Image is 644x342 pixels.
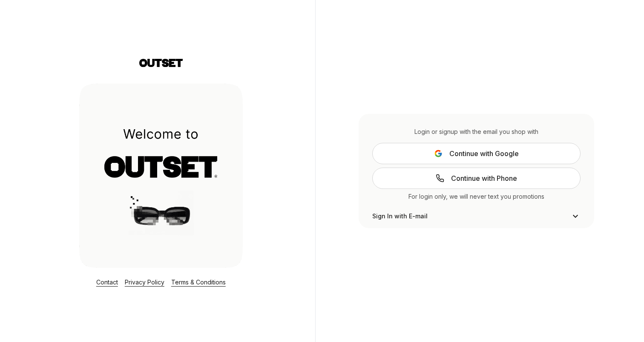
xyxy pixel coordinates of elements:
a: Privacy Policy [125,278,164,286]
a: Terms & Conditions [171,278,226,286]
a: Contact [96,278,118,286]
span: Sign In with E-mail [372,212,428,220]
span: Continue with Phone [451,173,517,183]
span: Continue with Google [449,148,519,159]
a: Continue with Phone [372,168,581,189]
img: Login Layout Image [79,83,243,267]
button: Continue with Google [372,143,581,164]
button: Sign In with E-mail [372,211,581,221]
div: For login only, we will never text you promotions [372,192,581,201]
div: Login or signup with the email you shop with [372,128,581,136]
